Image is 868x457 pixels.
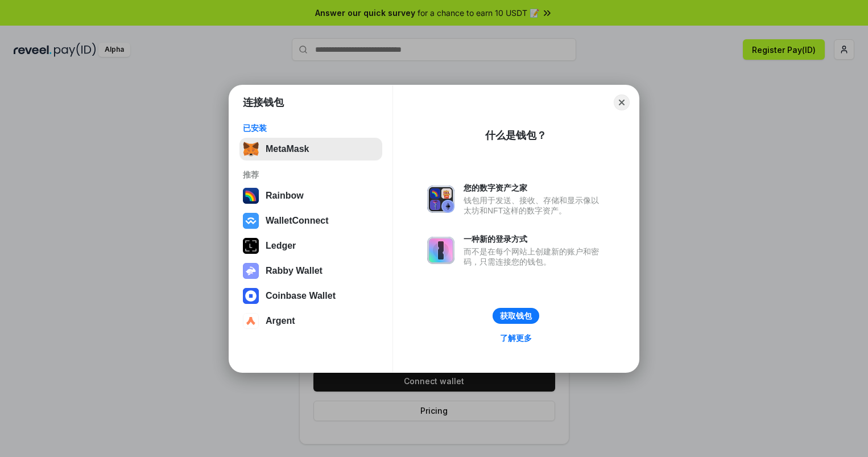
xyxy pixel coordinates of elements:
button: WalletConnect [239,209,382,232]
div: 一种新的登录方式 [464,234,605,244]
a: 了解更多 [493,331,539,345]
div: 获取钱包 [500,311,532,321]
button: Coinbase Wallet [239,285,382,307]
div: Rainbow [266,191,304,201]
img: svg+xml,%3Csvg%20xmlns%3D%22http%3A%2F%2Fwww.w3.org%2F2000%2Fsvg%22%20fill%3D%22none%22%20viewBox... [243,263,259,279]
button: Close [614,94,630,110]
div: Coinbase Wallet [266,291,336,301]
div: WalletConnect [266,216,329,226]
img: svg+xml,%3Csvg%20width%3D%2228%22%20height%3D%2228%22%20viewBox%3D%220%200%2028%2028%22%20fill%3D... [243,213,259,229]
img: svg+xml,%3Csvg%20xmlns%3D%22http%3A%2F%2Fwww.w3.org%2F2000%2Fsvg%22%20fill%3D%22none%22%20viewBox... [427,186,454,213]
h1: 连接钱包 [243,96,284,109]
img: svg+xml,%3Csvg%20width%3D%2228%22%20height%3D%2228%22%20viewBox%3D%220%200%2028%2028%22%20fill%3D... [243,288,259,304]
button: MetaMask [239,138,382,160]
img: svg+xml,%3Csvg%20xmlns%3D%22http%3A%2F%2Fwww.w3.org%2F2000%2Fsvg%22%20fill%3D%22none%22%20viewBox... [427,237,454,264]
div: MetaMask [266,144,309,154]
button: 获取钱包 [493,308,539,324]
button: Ledger [239,234,382,257]
img: svg+xml,%3Csvg%20width%3D%22120%22%20height%3D%22120%22%20viewBox%3D%220%200%20120%20120%22%20fil... [243,188,259,204]
div: Argent [266,316,295,326]
div: Ledger [266,241,296,251]
div: 您的数字资产之家 [464,183,605,193]
img: svg+xml,%3Csvg%20xmlns%3D%22http%3A%2F%2Fwww.w3.org%2F2000%2Fsvg%22%20width%3D%2228%22%20height%3... [243,238,259,254]
div: 已安装 [243,123,379,133]
div: 而不是在每个网站上创建新的账户和密码，只需连接您的钱包。 [464,246,605,267]
img: svg+xml,%3Csvg%20fill%3D%22none%22%20height%3D%2233%22%20viewBox%3D%220%200%2035%2033%22%20width%... [243,141,259,157]
img: svg+xml,%3Csvg%20width%3D%2228%22%20height%3D%2228%22%20viewBox%3D%220%200%2028%2028%22%20fill%3D... [243,313,259,329]
button: Argent [239,310,382,332]
div: 钱包用于发送、接收、存储和显示像以太坊和NFT这样的数字资产。 [464,195,605,216]
div: 推荐 [243,170,379,180]
div: Rabby Wallet [266,266,323,276]
div: 什么是钱包？ [485,129,547,142]
button: Rainbow [239,184,382,207]
button: Rabby Wallet [239,260,382,282]
div: 了解更多 [500,333,532,343]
